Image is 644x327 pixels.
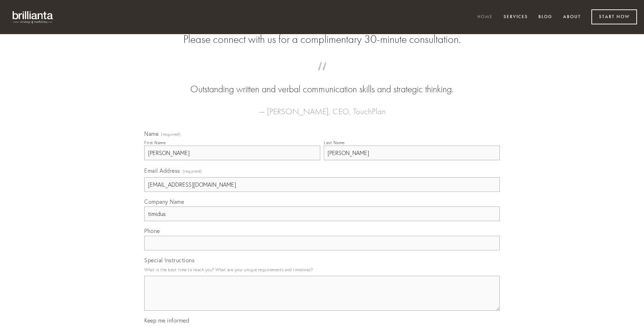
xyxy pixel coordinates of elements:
[144,257,194,264] span: Special Instructions
[559,11,585,23] a: About
[144,198,184,205] span: Company Name
[144,317,189,324] span: Keep me informed
[144,140,166,145] div: First Name
[161,132,181,137] span: (required)
[155,96,489,118] figcaption: — [PERSON_NAME], CEO, TouchPlan
[534,11,557,23] a: Blog
[144,130,159,137] span: Name
[499,11,532,23] a: Services
[473,11,497,23] a: Home
[155,69,489,83] span: “
[155,69,489,96] blockquote: Outstanding written and verbal communication skills and strategic thinking.
[144,33,500,46] h2: Please connect with us for a complimentary 30-minute consultation.
[324,140,345,145] div: Last Name
[7,7,59,27] img: brillianta - research, strategy, marketing
[183,166,202,176] span: (required)
[591,9,637,24] a: Start Now
[144,227,160,234] span: Phone
[144,265,500,274] p: What is the best time to reach you? What are your unique requirements and timelines?
[144,167,180,174] span: Email Address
